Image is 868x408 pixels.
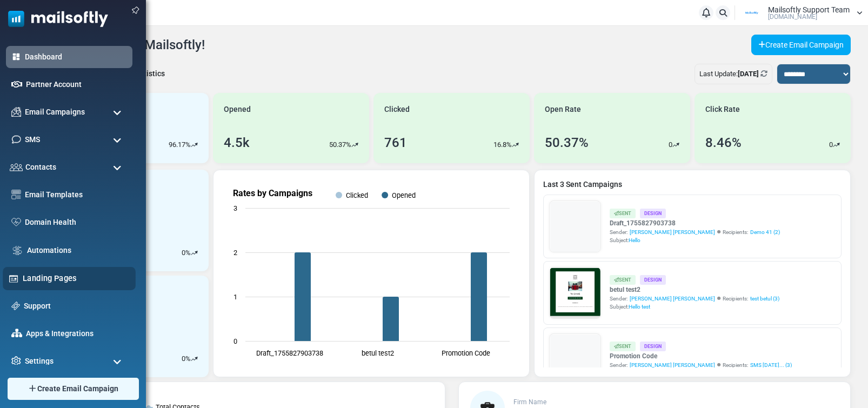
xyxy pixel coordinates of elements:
span: Firm Name [513,398,546,406]
img: contacts-icon.svg [10,163,23,171]
a: Promotion Code [610,351,792,361]
span: [PERSON_NAME] [PERSON_NAME] [630,361,715,369]
div: Last Update: [695,64,772,84]
img: settings-icon.svg [11,356,21,366]
strong: Follow Us [166,256,207,265]
strong: Shop Now and Save Big! [142,220,231,229]
text: 1 [233,293,237,301]
text: Clicked [346,191,368,199]
div: 761 [384,133,407,152]
div: Sent [610,342,636,351]
p: 96.17% [169,139,191,150]
a: Create Email Campaign [751,35,851,55]
div: % [182,248,198,258]
b: [DATE] [738,70,759,78]
span: Click Rate [705,104,740,115]
span: Mailsoftly Support Team [768,6,850,14]
a: betul test2 [610,285,779,295]
text: betul test2 [362,349,394,357]
a: SMS [DATE]... (3) [750,361,792,369]
h1: Test {(email)} [49,188,324,204]
p: 16.8% [493,139,512,150]
span: Clicked [384,104,410,115]
span: [PERSON_NAME] [PERSON_NAME] [630,228,715,236]
a: Dashboard [25,51,127,63]
a: Support [24,300,127,312]
text: Promotion Code [442,349,490,357]
svg: Rates by Campaigns [222,179,520,368]
a: Demo 41 (2) [750,228,780,236]
img: domain-health-icon.svg [11,218,21,226]
text: 2 [233,249,237,257]
img: sms-icon.png [11,135,21,144]
a: Shop Now and Save Big! [131,215,242,235]
img: User Logo [738,5,765,21]
div: Sent [610,275,636,284]
div: 4.5k [224,133,250,152]
div: Subject: [610,303,779,311]
text: Draft_1755827903738 [256,349,323,357]
div: % [182,353,198,364]
span: Email Campaigns [25,106,85,118]
div: Sent [610,209,636,218]
text: Rates by Campaigns [233,188,312,198]
a: Domain Health [25,217,127,228]
text: Opened [392,191,416,199]
p: 0 [182,248,185,258]
div: Design [640,342,666,351]
span: [DOMAIN_NAME] [768,14,817,20]
a: Last 3 Sent Campaigns [543,179,842,190]
span: [PERSON_NAME] [PERSON_NAME] [630,295,715,303]
a: Email Templates [25,189,127,200]
a: User Logo Mailsoftly Support Team [DOMAIN_NAME] [738,5,863,21]
img: workflow.svg [11,244,23,257]
a: Partner Account [26,79,127,90]
img: landing_pages.svg [9,273,19,284]
a: Landing Pages [23,272,130,284]
a: Draft_1755827903738 [610,218,780,228]
div: Design [640,209,666,218]
p: Lorem ipsum dolor sit amet, consectetur adipiscing elit, sed do eiusmod tempor incididunt [57,284,316,294]
span: Hello test [629,304,650,310]
p: 0 [669,139,672,150]
text: 0 [233,337,237,345]
a: test betul (3) [750,295,779,303]
img: dashboard-icon-active.svg [11,52,21,62]
div: Sender: Recipients: [610,295,779,303]
a: Refresh Stats [760,70,767,78]
div: Sender: Recipients: [610,361,792,369]
span: Open Rate [545,104,581,115]
img: campaigns-icon.png [11,107,21,117]
span: Create Email Campaign [37,383,118,394]
span: Opened [224,104,251,115]
div: Design [640,275,666,284]
p: 50.37% [329,139,351,150]
span: SMS [25,134,40,145]
p: 0 [182,353,185,364]
a: Apps & Integrations [26,328,127,339]
img: support-icon.svg [11,302,20,310]
p: 0 [829,139,833,150]
a: Automations [27,245,127,256]
div: Sender: Recipients: [610,228,780,236]
div: 8.46% [705,133,742,152]
img: email-templates-icon.svg [11,190,21,199]
div: 50.37% [545,133,589,152]
span: Contacts [25,162,56,173]
span: Settings [25,356,54,367]
span: Hello [629,237,640,243]
div: Subject: [610,236,780,244]
text: 3 [233,204,237,212]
